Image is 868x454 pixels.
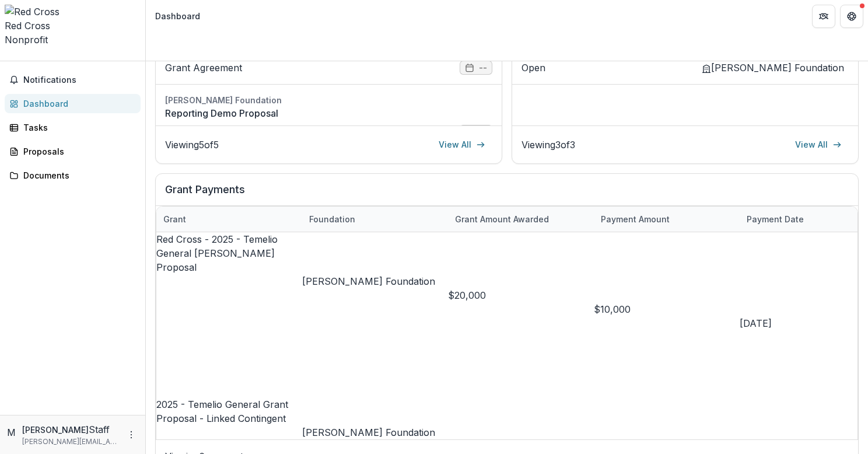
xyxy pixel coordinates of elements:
div: Grant [156,207,302,232]
a: Tasks [5,118,141,137]
div: Mary [7,425,17,439]
div: Tasks [23,121,131,134]
p: Viewing 5 of 5 [165,138,219,152]
div: $20,000 [448,288,594,302]
div: Proposals [23,145,131,158]
a: Reporting Demo Proposal [165,106,492,120]
p: [PERSON_NAME][EMAIL_ADDRESS][DOMAIN_NAME] [22,436,120,447]
div: Payment date [740,213,811,225]
div: Documents [23,169,131,181]
p: [PERSON_NAME] [22,424,89,436]
div: Grant amount awarded [448,207,594,232]
p: Staff [89,422,110,436]
img: Red Cross [5,5,141,19]
nav: breadcrumb [150,8,205,25]
p: Viewing 3 of 3 [521,138,575,152]
div: Red Cross [5,19,141,33]
p: [PERSON_NAME] Foundation [302,274,448,288]
div: Grant [156,213,193,225]
a: Red Cross - 2025 - Temelio General [PERSON_NAME] Proposal [156,233,278,273]
div: Grant amount awarded [448,213,556,225]
div: Payment Amount [594,213,677,225]
div: Payment Amount [594,207,740,232]
a: Documents [5,166,141,185]
div: Dashboard [23,97,131,110]
a: Proposals [5,142,141,161]
button: Notifications [5,71,141,89]
span: Nonprofit [5,34,48,46]
div: $10,000 [594,302,740,316]
span: Notifications [23,75,136,85]
div: Foundation [302,213,362,225]
button: More [124,428,138,442]
div: Foundation [302,207,448,232]
button: Get Help [840,5,863,28]
p: [PERSON_NAME] Foundation [302,425,448,439]
a: View All [788,135,849,154]
a: 2025 - Temelio General Grant Proposal - Linked Contingent [156,399,288,424]
a: View All [432,135,492,154]
a: Dashboard [5,94,141,113]
div: Dashboard [155,10,200,22]
h2: Grant Payments [165,183,849,205]
button: Partners [812,5,835,28]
